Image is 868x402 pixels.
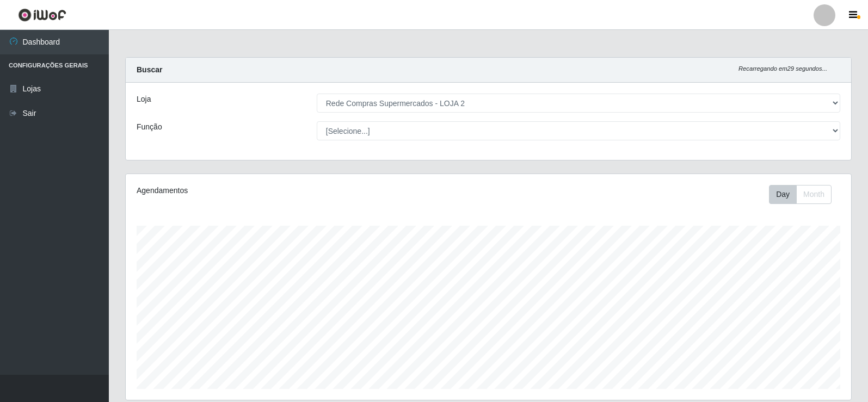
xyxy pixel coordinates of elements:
[137,94,151,105] label: Loja
[769,185,840,204] div: Toolbar with button groups
[18,8,66,22] img: CoreUI Logo
[137,65,162,74] strong: Buscar
[137,185,420,196] div: Agendamentos
[137,121,162,133] label: Função
[738,65,827,72] i: Recarregando em 29 segundos...
[796,185,832,204] button: Month
[769,185,832,204] div: First group
[769,185,797,204] button: Day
